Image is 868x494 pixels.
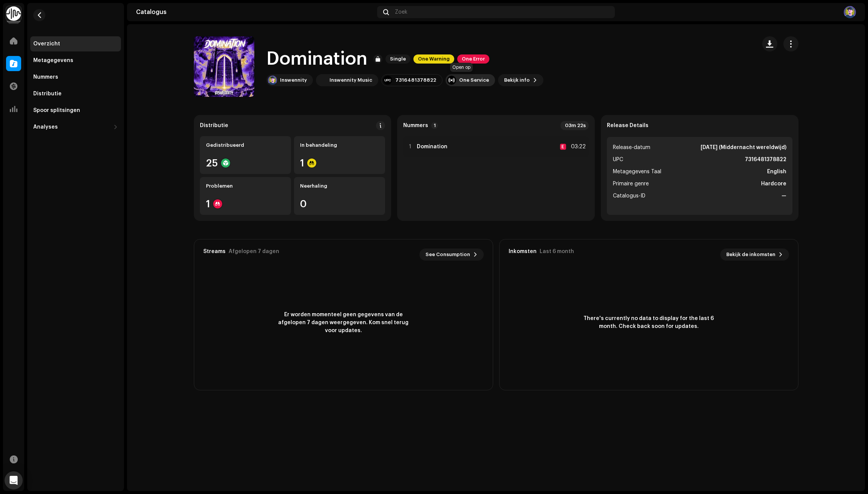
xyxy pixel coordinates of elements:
div: Streams [203,249,226,255]
div: Inswennity [280,77,307,83]
span: Bekijk info [504,73,530,88]
span: Bekijk de inkomsten [726,247,775,262]
div: One Service [459,77,489,83]
div: Inkomsten [509,249,537,255]
div: Gedistribueerd [206,142,285,148]
span: Metagegevens Taal [613,167,661,176]
div: Afgelopen 7 dagen [229,249,279,255]
span: Catalogus-ID [613,191,645,200]
img: 37d338d5-9c4f-487c-acf6-506fb262ae9f [317,76,326,85]
span: One Error [457,54,489,64]
re-m-nav-item: Distributie [30,86,121,101]
span: Zoek [395,9,407,15]
re-m-nav-item: Metagegevens [30,53,121,68]
span: See Consumption [425,247,470,262]
div: In behandeling [300,142,379,148]
div: Open Intercom Messenger [5,471,23,489]
div: Catalogus [136,9,374,15]
div: 03m 22s [560,121,589,130]
div: Spoor splitsingen [33,107,80,113]
button: Bekijk de inkomsten [720,249,789,261]
button: See Consumption [419,249,484,261]
span: One Warning [413,54,454,64]
img: 07c3406e-0d36-4a95-a0b2-4c434249528b [268,76,277,85]
p-badge: 1 [431,122,438,129]
strong: — [781,191,786,200]
re-m-nav-item: Spoor splitsingen [30,103,121,118]
span: UPC [613,155,623,164]
img: f2555182-a0c4-45de-8436-1f24aec6d308 [844,6,856,18]
h1: Domination [266,47,367,71]
re-m-nav-item: Nummers [30,70,121,85]
div: 03:22 [569,142,586,151]
div: E [560,144,566,150]
div: Problemen [206,183,285,189]
span: Primaire genre [613,179,649,188]
re-m-nav-dropdown: Analyses [30,120,121,135]
strong: Release Details [607,123,648,129]
span: There's currently no data to display for the last 6 month. Check back soon for updates. [581,315,717,331]
strong: Domination [417,144,447,150]
div: Overzicht [33,41,60,47]
div: Last 6 month [540,249,574,255]
div: Neerhaling [300,183,379,189]
button: Bekijk info [498,74,543,86]
re-m-nav-item: Overzicht [30,36,121,51]
div: Nummers [33,74,58,80]
div: Metagegevens [33,57,73,64]
div: Distributie [33,91,62,97]
strong: English [767,167,786,176]
div: 7316481378822 [395,77,436,83]
strong: [DATE] (Middernacht wereldwijd) [701,143,786,152]
div: Inswennity Music [330,77,372,83]
div: Distributie [200,123,228,129]
strong: 7316481378822 [745,155,786,164]
span: Er worden momenteel geen gegevens van de afgelopen 7 dagen weergegeven. Kom snel terug voor updates. [275,311,412,335]
div: Analyses [33,124,58,130]
span: Single [385,54,410,64]
strong: Hardcore [761,179,786,188]
img: 0f74c21f-6d1c-4dbc-9196-dbddad53419e [6,6,21,21]
span: Release-datum [613,143,650,152]
strong: Nummers [403,123,428,129]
